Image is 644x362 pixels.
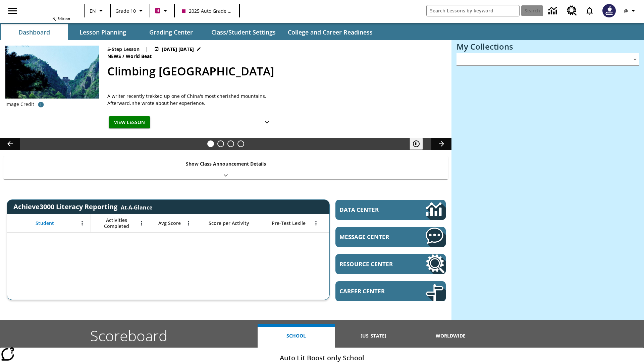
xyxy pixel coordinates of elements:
[13,202,152,211] span: Achieve3000 Literacy Reporting
[107,63,443,80] h2: Climbing Mount Tai
[311,218,321,228] button: Open Menu
[339,233,406,241] span: Message Center
[36,220,54,226] span: Student
[77,218,87,228] button: Open Menu
[113,5,148,17] button: Grade: Grade 10, Select a grade
[26,2,70,21] div: Home
[87,5,108,17] button: Language: EN, Select a language
[3,156,448,179] div: Show Class Announcement Details
[339,287,406,295] span: Career Center
[282,24,378,40] button: College and Career Readiness
[339,260,406,268] span: Resource Center
[598,2,620,19] button: Select a new avatar
[145,46,148,53] span: |
[90,7,96,14] span: EN
[107,46,140,53] p: 5-Step Lesson
[563,2,581,20] a: Resource Center, Will open in new tab
[581,2,598,19] a: Notifications
[152,5,172,17] button: Boost Class color is violet red. Change class color
[115,7,136,14] span: Grade 10
[339,206,403,214] span: Data Center
[260,116,274,129] button: Show Details
[138,24,205,40] button: Grading Center
[26,3,70,16] a: Home
[182,7,232,14] span: 2025 Auto Grade 10
[156,6,159,15] span: B
[335,324,412,348] button: [US_STATE]
[335,254,446,274] a: Resource Center, Will open in new tab
[137,218,147,228] button: Open Menu
[69,24,136,40] button: Lesson Planning
[258,324,335,348] button: School
[162,46,194,53] span: [DATE] [DATE]
[227,140,234,147] button: Slide 3 Pre-release lesson
[183,218,194,228] button: Open Menu
[34,99,48,111] button: Credit for photo and all related images: Public Domain/Charlie Fong
[121,202,152,211] div: At-A-Glance
[272,220,306,226] span: Pre-Test Lexile
[3,1,22,21] button: Open side menu
[624,7,628,14] span: @
[410,138,423,150] button: Pause
[153,46,203,53] button: Jul 22 - Jun 30 Choose Dates
[186,160,266,167] p: Show Class Announcement Details
[237,140,244,147] button: Slide 4 Career Lesson
[335,200,446,220] a: Data Center
[410,138,430,150] div: Pause
[52,16,70,21] span: NJ Edition
[107,53,122,60] span: News
[107,93,275,107] div: A writer recently trekked up one of China's most cherished mountains. Afterward, she wrote about ...
[94,217,139,229] span: Activities Completed
[431,138,451,150] button: Lesson carousel, Next
[209,220,249,226] span: Score per Activity
[217,140,224,147] button: Slide 2 Defining Our Government's Purpose
[5,46,99,99] img: 6000 stone steps to climb Mount Tai in Chinese countryside
[457,42,639,51] h3: My Collections
[427,5,519,16] input: search field
[109,116,150,129] button: View Lesson
[335,227,446,247] a: Message Center
[620,5,641,17] button: Profile/Settings
[544,2,563,20] a: Data Center
[122,53,124,59] span: /
[602,4,616,17] img: Avatar
[412,324,489,348] button: Worldwide
[5,101,34,108] p: Image Credit
[126,53,153,60] span: World Beat
[158,220,181,226] span: Avg Score
[1,24,68,40] button: Dashboard
[335,281,446,301] a: Career Center
[206,24,281,40] button: Class/Student Settings
[207,140,214,147] button: Slide 1 Climbing Mount Tai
